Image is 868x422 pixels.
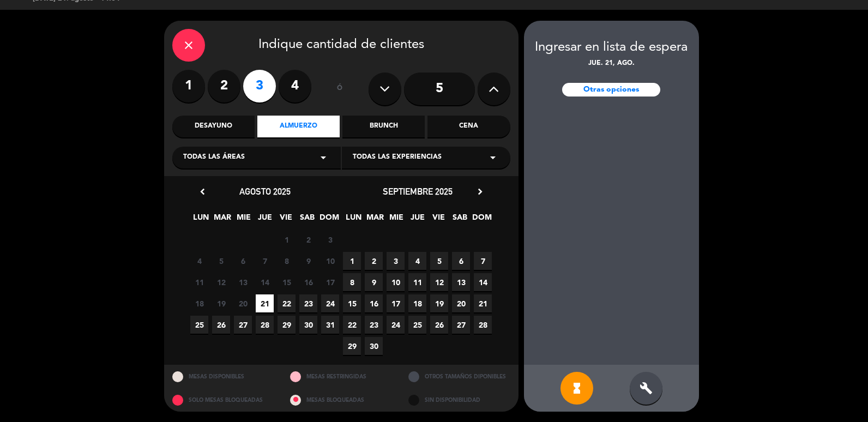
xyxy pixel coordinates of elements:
[234,294,252,312] span: 20
[524,37,699,58] div: Ingresar en lista de espera
[278,252,296,270] span: 8
[321,316,339,334] span: 31
[343,252,361,270] span: 1
[387,211,405,229] span: MIE
[343,294,361,312] span: 15
[365,273,383,291] span: 9
[342,116,425,137] div: Brunch
[430,252,448,270] span: 5
[192,211,210,229] span: LUN
[452,252,470,270] span: 6
[321,252,339,270] span: 10
[365,294,383,312] span: 16
[387,294,405,312] span: 17
[430,294,448,312] span: 19
[256,294,274,312] span: 21
[190,316,208,334] span: 25
[640,382,653,395] i: build
[365,316,383,334] span: 23
[212,252,230,270] span: 5
[183,152,245,163] span: Todas las áreas
[451,211,469,229] span: SAB
[212,316,230,334] span: 26
[190,294,208,312] span: 18
[474,252,492,270] span: 7
[257,116,340,137] div: Almuerzo
[343,337,361,355] span: 29
[197,186,208,197] i: chevron_left
[212,294,230,312] span: 19
[524,58,699,69] div: jue. 21, ago.
[400,365,519,388] div: OTROS TAMAÑOS DIPONIBLES
[365,252,383,270] span: 2
[299,294,317,312] span: 23
[452,294,470,312] span: 20
[282,388,400,412] div: MESAS BLOQUEADAS
[365,337,383,355] span: 30
[452,273,470,291] span: 13
[474,273,492,291] span: 14
[430,211,448,229] span: VIE
[408,294,426,312] span: 18
[256,252,274,270] span: 7
[164,388,282,412] div: SOLO MESAS BLOQUEADAS
[190,252,208,270] span: 4
[383,186,453,197] span: septiembre 2025
[299,252,317,270] span: 9
[430,316,448,334] span: 26
[282,365,400,388] div: MESAS RESTRINGIDAS
[387,273,405,291] span: 10
[353,152,442,163] span: Todas las experiencias
[474,316,492,334] span: 28
[474,186,486,197] i: chevron_right
[277,211,295,229] span: VIE
[400,388,519,412] div: SIN DISPONIBILIDAD
[213,211,231,229] span: MAR
[243,70,276,103] label: 3
[299,273,317,291] span: 16
[298,211,316,229] span: SAB
[408,316,426,334] span: 25
[278,231,296,249] span: 1
[299,231,317,249] span: 2
[427,116,510,137] div: Cena
[343,273,361,291] span: 8
[190,273,208,291] span: 11
[321,273,339,291] span: 17
[486,151,499,164] i: arrow_drop_down
[317,151,330,164] i: arrow_drop_down
[256,273,274,291] span: 14
[345,211,363,229] span: LUN
[234,211,252,229] span: MIE
[570,382,583,395] i: hourglass_full
[208,70,240,103] label: 2
[212,273,230,291] span: 12
[387,316,405,334] span: 24
[474,294,492,312] span: 21
[172,29,510,62] div: Indique cantidad de clientes
[322,70,358,108] div: ó
[256,316,274,334] span: 28
[256,211,274,229] span: JUE
[299,316,317,334] span: 30
[343,316,361,334] span: 22
[234,316,252,334] span: 27
[430,273,448,291] span: 12
[320,211,337,229] span: DOM
[278,316,296,334] span: 29
[472,211,490,229] span: DOM
[164,365,282,388] div: MESAS DISPONIBLES
[408,252,426,270] span: 4
[408,273,426,291] span: 11
[234,273,252,291] span: 13
[278,294,296,312] span: 22
[172,116,255,137] div: Desayuno
[366,211,384,229] span: MAR
[172,70,205,103] label: 1
[321,231,339,249] span: 3
[408,211,426,229] span: JUE
[562,83,660,97] div: Otras opciones
[234,252,252,270] span: 6
[387,252,405,270] span: 3
[321,294,339,312] span: 24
